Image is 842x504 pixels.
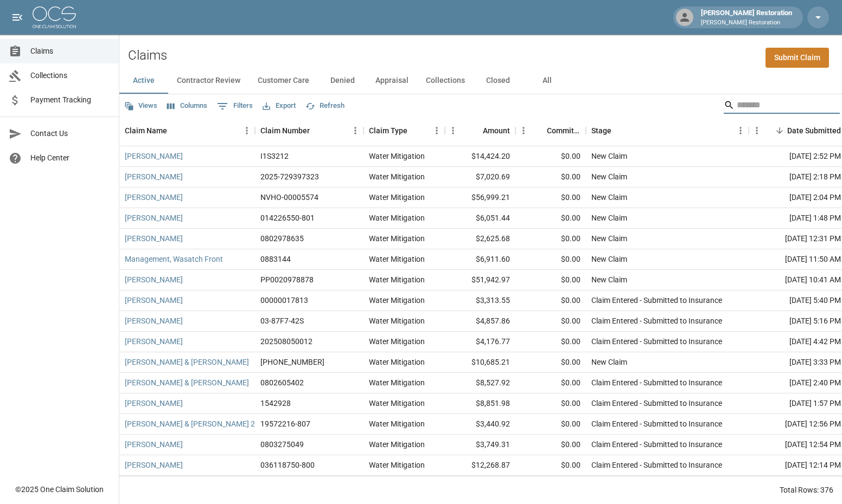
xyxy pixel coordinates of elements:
[125,254,223,264] a: Management, Wasatch Front
[125,212,183,223] a: [PERSON_NAME]
[701,18,792,28] p: [PERSON_NAME] Restoration
[445,414,515,435] div: $3,440.92
[591,212,627,223] div: New Claim
[369,439,425,450] div: Water Mitigation
[369,315,425,326] div: Water Mitigation
[15,484,104,495] div: © 2025 One Claim Solution
[125,274,183,285] a: [PERSON_NAME]
[586,115,749,146] div: Stage
[125,171,183,182] a: [PERSON_NAME]
[119,68,168,94] button: Active
[363,115,445,146] div: Claim Type
[515,435,586,455] div: $0.00
[445,167,515,188] div: $7,020.69
[515,393,586,414] div: $0.00
[369,418,425,429] div: Water Mitigation
[369,295,425,306] div: Water Mitigation
[445,270,515,290] div: $51,942.97
[591,115,611,146] div: Stage
[468,123,483,138] button: Sort
[125,115,167,146] div: Claim Name
[732,122,749,139] button: Menu
[445,188,515,208] div: $56,999.21
[260,357,324,367] div: 1006-36-8238
[515,115,586,146] div: Committed Amount
[445,115,515,146] div: Amount
[239,122,255,139] button: Menu
[260,254,291,264] div: 0883144
[772,123,787,138] button: Sort
[515,332,586,352] div: $0.00
[125,233,183,244] a: [PERSON_NAME]
[122,98,160,114] button: Views
[611,123,627,138] button: Sort
[780,484,833,495] div: Total Rows: 376
[369,115,407,146] div: Claim Type
[260,212,315,223] div: 014226550-801
[697,8,796,27] div: [PERSON_NAME] Restoration
[474,68,522,94] button: Closed
[591,418,722,429] div: Claim Entered - Submitted to Insurance
[445,455,515,476] div: $12,268.87
[515,352,586,373] div: $0.00
[260,98,298,114] button: Export
[260,171,319,182] div: 2025-729397323
[260,115,310,146] div: Claim Number
[591,192,627,203] div: New Claim
[515,270,586,290] div: $0.00
[119,68,842,94] div: dynamic tabs
[445,311,515,332] div: $4,857.86
[30,70,110,81] span: Collections
[125,192,183,203] a: [PERSON_NAME]
[125,439,183,450] a: [PERSON_NAME]
[260,336,312,347] div: 202508050012
[260,315,304,326] div: 03-87F7-42S
[515,208,586,229] div: $0.00
[417,68,474,94] button: Collections
[515,414,586,435] div: $0.00
[591,460,722,470] div: Claim Entered - Submitted to Insurance
[249,68,318,94] button: Customer Care
[445,435,515,455] div: $3,749.31
[515,249,586,270] div: $0.00
[33,7,76,28] img: ocs-logo-white-transparent.png
[369,274,425,285] div: Water Mitigation
[515,167,586,188] div: $0.00
[369,336,425,347] div: Water Mitigation
[260,192,318,203] div: NVHO-00005574
[30,128,110,139] span: Contact Us
[310,123,325,138] button: Sort
[445,393,515,414] div: $8,851.98
[303,98,347,114] button: Refresh
[318,68,367,94] button: Denied
[591,171,627,182] div: New Claim
[125,418,255,429] a: [PERSON_NAME] & [PERSON_NAME] 2
[515,188,586,208] div: $0.00
[515,373,586,393] div: $0.00
[260,151,289,161] div: I1S3212
[347,122,363,139] button: Menu
[591,377,722,388] div: Claim Entered - Submitted to Insurance
[766,48,829,68] a: Submit Claim
[125,377,249,388] a: [PERSON_NAME] & [PERSON_NAME]
[532,123,547,138] button: Sort
[367,68,417,94] button: Appraisal
[30,46,110,57] span: Claims
[125,398,183,409] a: [PERSON_NAME]
[515,146,586,167] div: $0.00
[260,377,304,388] div: 0802605402
[125,315,183,326] a: [PERSON_NAME]
[260,398,291,409] div: 1542928
[119,115,255,146] div: Claim Name
[547,115,581,146] div: Committed Amount
[522,68,571,94] button: All
[369,192,425,203] div: Water Mitigation
[168,68,249,94] button: Contractor Review
[591,274,627,285] div: New Claim
[260,233,304,244] div: 0802978635
[445,249,515,270] div: $6,911.60
[445,146,515,167] div: $14,424.20
[445,332,515,352] div: $4,176.77
[125,336,183,347] a: [PERSON_NAME]
[125,357,249,367] a: [PERSON_NAME] & [PERSON_NAME]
